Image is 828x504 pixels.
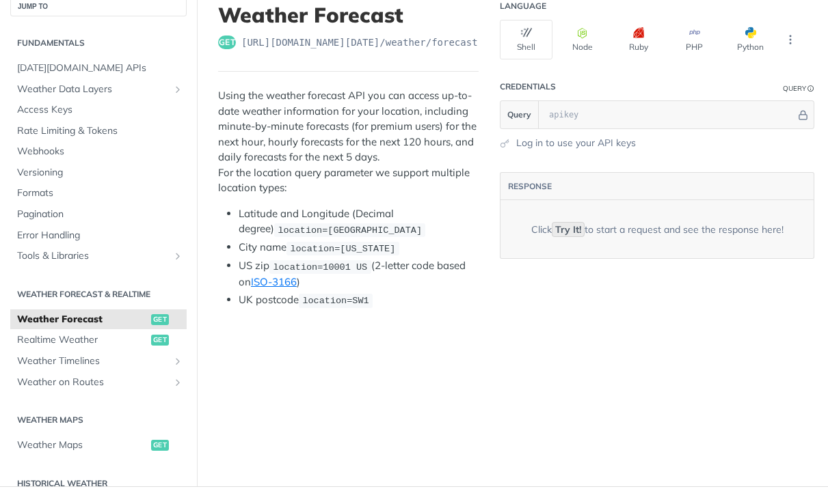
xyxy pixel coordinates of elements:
a: Weather Forecastget [10,309,187,330]
li: US zip (2-letter code based on ) [239,258,479,290]
button: Shell [500,20,552,59]
div: Query [783,83,806,94]
button: Show subpages for Weather Data Layers [172,84,183,95]
svg: More ellipsis [784,33,797,46]
code: location=SW1 [299,294,373,307]
button: Hide [796,108,810,122]
a: Webhooks [10,141,187,162]
a: Weather TimelinesShow subpages for Weather Timelines [10,351,187,372]
span: Rate Limiting & Tokens [17,124,183,138]
span: Webhooks [17,145,183,158]
button: PHP [668,20,721,59]
button: Show subpages for Weather on Routes [172,377,183,388]
button: Query [500,101,539,128]
div: Credentials [500,81,556,92]
li: Latitude and Longitude (Decimal degree) [239,206,479,238]
span: get [151,314,169,325]
h2: Fundamentals [10,37,187,49]
span: Pagination [17,208,183,221]
button: Node [556,20,609,59]
span: Versioning [17,166,183,180]
code: location=[GEOGRAPHIC_DATA] [274,223,425,237]
a: Tools & LibrariesShow subpages for Tools & Libraries [10,246,187,266]
a: Rate Limiting & Tokens [10,121,187,141]
code: location=[US_STATE] [286,242,399,255]
li: UK postcode [239,292,479,308]
a: Access Keys [10,100,187,120]
span: get [151,335,169,346]
h2: Historical Weather [10,477,187,490]
span: Weather Maps [17,438,148,452]
span: [DATE][DOMAIN_NAME] APIs [17,61,183,75]
button: More Languages [780,29,801,50]
h2: Weather Forecast & realtime [10,288,187,300]
button: Show subpages for Tools & Libraries [172,251,183,262]
a: Weather on RoutesShow subpages for Weather on Routes [10,372,187,393]
span: Error Handling [17,229,183,242]
button: Ruby [612,20,665,59]
span: get [218,36,236,49]
span: Realtime Weather [17,333,148,347]
span: Tools & Libraries [17,249,169,263]
i: Information [807,85,814,92]
a: Formats [10,183,187,204]
span: Access Keys [17,103,183,117]
button: RESPONSE [507,180,552,193]
a: Error Handling [10,225,187,246]
li: City name [239,240,479,255]
a: Log in to use your API keys [516,136,636,150]
a: Weather Mapsget [10,435,187,456]
button: Python [724,20,777,59]
div: Language [500,1,546,12]
span: Weather on Routes [17,376,169,389]
a: ISO-3166 [251,275,297,288]
p: Using the weather forecast API you can access up-to-date weather information for your location, i... [218,88,479,196]
span: Query [507,109,531,121]
a: [DATE][DOMAIN_NAME] APIs [10,58,187,79]
h1: Weather Forecast [218,3,479,27]
span: Formats [17,186,183,200]
input: apikey [542,101,796,128]
a: Pagination [10,204,187,225]
span: Weather Timelines [17,354,169,368]
span: Weather Forecast [17,313,148,326]
a: Versioning [10,163,187,183]
h2: Weather Maps [10,414,187,426]
button: Show subpages for Weather Timelines [172,356,183,367]
a: Realtime Weatherget [10,330,187,350]
span: Weather Data Layers [17,83,169,96]
a: Weather Data LayersShow subpages for Weather Data Layers [10,79,187,100]
div: QueryInformation [783,83,814,94]
code: Try It! [552,222,585,237]
code: location=10001 US [269,260,371,274]
span: https://api.tomorrow.io/v4/weather/forecast [241,36,478,49]
div: Click to start a request and see the response here! [531,223,784,236]
span: get [151,440,169,451]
